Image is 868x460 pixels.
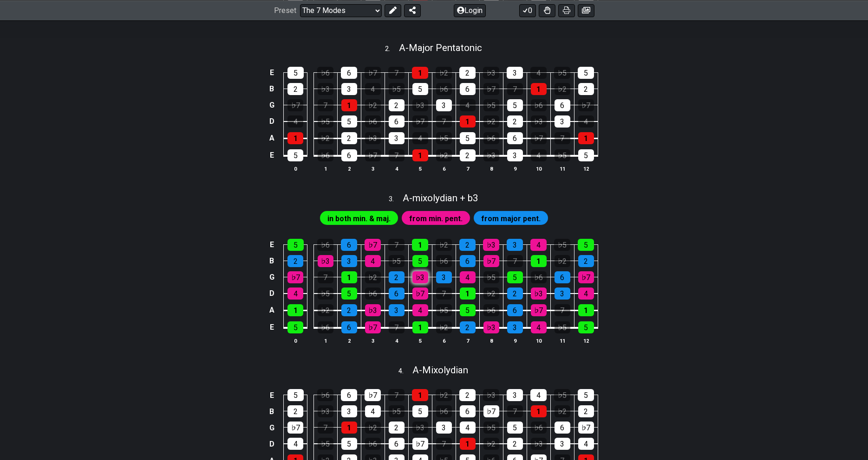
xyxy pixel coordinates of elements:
[412,67,428,79] div: 1
[317,67,333,79] div: ♭6
[578,255,594,267] div: 2
[365,304,381,316] div: ♭3
[412,99,428,111] div: ♭3
[483,287,499,300] div: ♭2
[266,65,277,81] td: E
[266,436,277,453] td: D
[555,422,570,434] div: 6
[555,304,570,316] div: 7
[503,336,527,345] th: 9
[385,4,401,17] button: Edit Preset
[341,83,357,95] div: 3
[389,149,405,161] div: 7
[365,405,381,417] div: 4
[341,239,357,251] div: 6
[287,132,303,144] div: 1
[266,387,277,403] td: E
[412,321,428,333] div: 1
[318,255,333,267] div: ♭3
[578,321,594,333] div: 5
[341,438,357,450] div: 5
[460,304,476,316] div: 5
[287,255,303,267] div: 2
[318,422,333,434] div: 7
[287,287,303,300] div: 4
[318,321,333,333] div: ♭6
[412,389,428,401] div: 1
[287,115,303,128] div: 4
[266,237,277,253] td: E
[507,405,523,417] div: 7
[483,149,499,161] div: ♭3
[341,304,357,316] div: 2
[436,99,452,111] div: 3
[436,287,452,300] div: 7
[550,164,574,173] th: 11
[266,269,277,285] td: G
[436,271,452,283] div: 3
[341,389,357,401] div: 6
[530,67,547,79] div: 4
[507,287,523,300] div: 2
[531,149,547,161] div: 4
[507,132,523,144] div: 6
[365,239,381,251] div: ♭7
[412,405,428,417] div: 5
[483,132,499,144] div: ♭6
[436,304,452,316] div: ♭5
[459,67,476,79] div: 2
[287,304,303,316] div: 1
[412,271,428,283] div: ♭3
[483,255,499,267] div: ♭7
[555,149,570,161] div: ♭5
[389,115,405,128] div: 6
[327,212,391,225] span: First enable full edit mode to edit
[412,304,428,316] div: 4
[341,422,357,434] div: 1
[365,255,381,267] div: 4
[527,336,550,345] th: 10
[287,438,303,450] div: 4
[385,164,408,173] th: 4
[483,99,499,111] div: ♭5
[507,438,523,450] div: 2
[436,239,452,251] div: ♭2
[266,81,277,97] td: B
[483,115,499,128] div: ♭2
[507,115,523,128] div: 2
[436,255,452,267] div: ♭6
[318,287,333,300] div: ♭5
[341,115,357,128] div: 5
[483,239,499,251] div: ♭3
[388,389,405,401] div: 7
[555,255,570,267] div: ♭2
[287,149,303,161] div: 5
[266,113,277,130] td: D
[507,99,523,111] div: 5
[454,4,486,17] button: Login
[555,99,570,111] div: 6
[456,336,479,345] th: 7
[318,438,333,450] div: ♭5
[436,67,452,79] div: ♭2
[388,239,405,251] div: 7
[460,99,476,111] div: 4
[578,115,594,128] div: 4
[287,99,303,111] div: ♭7
[389,132,405,144] div: 3
[460,149,476,161] div: 2
[341,255,357,267] div: 3
[483,304,499,316] div: ♭6
[404,4,421,17] button: Share Preset
[539,4,555,17] button: Toggle Dexterity for all fretkits
[550,336,574,345] th: 11
[389,438,405,450] div: 6
[398,366,412,377] span: 4 .
[460,115,476,128] div: 1
[460,422,476,434] div: 4
[507,255,523,267] div: 7
[574,336,598,345] th: 12
[531,255,547,267] div: 1
[531,422,547,434] div: ♭6
[555,83,570,95] div: ♭2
